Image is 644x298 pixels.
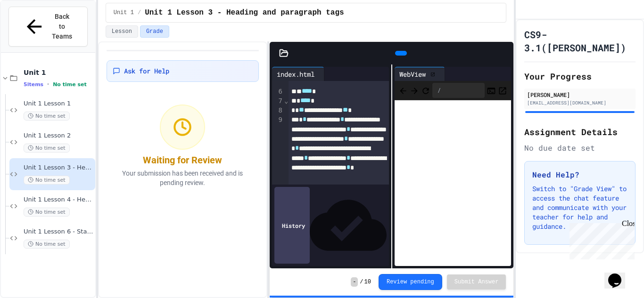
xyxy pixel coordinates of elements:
[112,169,253,187] p: Your submission has been received and is pending review.
[284,97,289,105] span: Fold line
[24,100,93,108] span: Unit 1 Lesson 1
[272,67,324,81] div: index.html
[487,85,496,96] button: Console
[24,144,70,153] span: No time set
[51,12,73,41] span: Back to Teams
[4,4,65,60] div: Chat with us now!Close
[395,67,445,81] div: WebView
[106,25,138,38] button: Lesson
[351,277,358,287] span: -
[532,184,627,231] p: Switch to "Grade View" to access the chat feature and communicate with your teacher for help and ...
[272,115,284,200] div: 9
[124,66,169,76] span: Ask for Help
[272,97,284,106] div: 7
[272,87,284,97] div: 6
[24,112,70,121] span: No time set
[395,69,430,79] div: WebView
[532,169,627,180] h3: Need Help?
[432,83,485,98] div: /
[566,219,635,259] iframe: chat widget
[140,25,169,38] button: Grade
[527,90,633,99] div: [PERSON_NAME]
[364,278,371,286] span: 10
[143,153,222,167] div: Waiting for Review
[447,274,506,290] button: Submit Answer
[24,196,93,204] span: Unit 1 Lesson 4 - Headlines Lab
[524,142,636,153] div: No due date set
[398,84,408,96] span: Back
[24,176,70,185] span: No time set
[604,260,635,289] iframe: chat widget
[524,28,636,54] h1: CS9-3.1([PERSON_NAME])
[24,208,70,217] span: No time set
[360,278,363,286] span: /
[498,85,507,96] button: Open in new tab
[24,240,70,249] span: No time set
[24,164,93,172] span: Unit 1 Lesson 3 - Heading and paragraph tags
[24,68,93,77] span: Unit 1
[24,81,43,88] span: 5 items
[24,228,93,236] span: Unit 1 Lesson 6 - Stations 1
[410,84,419,96] span: Forward
[421,85,430,96] button: Refresh
[8,7,88,47] button: Back to Teams
[274,187,310,264] div: History
[524,125,636,138] h2: Assignment Details
[145,7,344,18] span: Unit 1 Lesson 3 - Heading and paragraph tags
[395,100,512,266] iframe: Web Preview
[47,81,49,88] span: •
[527,99,633,106] div: [EMAIL_ADDRESS][DOMAIN_NAME]
[53,81,87,88] span: No time set
[138,9,141,16] span: /
[272,106,284,115] div: 8
[379,274,442,290] button: Review pending
[24,132,93,140] span: Unit 1 Lesson 2
[114,9,134,16] span: Unit 1
[272,69,319,79] div: index.html
[524,70,636,83] h2: Your Progress
[454,278,499,286] span: Submit Answer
